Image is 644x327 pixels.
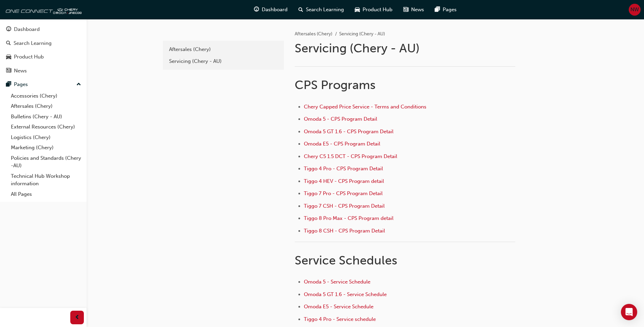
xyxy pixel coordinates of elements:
[355,5,360,14] span: car-icon
[3,51,84,63] a: Product Hub
[349,3,398,17] a: car-iconProduct Hub
[3,3,81,16] img: oneconnect
[6,82,11,88] span: pages-icon
[14,67,27,75] div: News
[3,23,84,36] a: Dashboard
[304,203,385,209] a: Tiggo 7 CSH - CPS Program Detail
[443,6,457,14] span: Pages
[3,37,84,50] a: Search Learning
[304,291,387,297] a: Omoda 5 GT 1.6 - Service Schedule
[304,215,393,221] a: Tiggo 8 Pro Max - CPS Program detail
[304,166,383,172] a: Tiggo 4 Pro - CPS Program Detail
[8,189,84,200] a: All Pages
[8,101,84,111] a: Aftersales (Chery)
[8,111,84,122] a: Bulletins (Chery - AU)
[14,81,28,88] div: Pages
[295,41,517,56] h1: Servicing (Chery - AU)
[295,78,375,92] span: CPS Programs
[6,54,11,60] span: car-icon
[8,142,84,153] a: Marketing (Chery)
[6,68,11,74] span: news-icon
[403,5,408,14] span: news-icon
[14,53,44,61] div: Product Hub
[304,141,380,147] a: Omoda E5 - CPS Program Detail
[8,153,84,171] a: Policies and Standards (Chery -AU)
[14,39,52,47] div: Search Learning
[8,132,84,143] a: Logistics (Chery)
[304,279,370,285] a: Omoda 5 - Service Schedule
[169,57,278,65] div: Servicing (Chery - AU)
[304,116,377,122] a: Omoda 5 - CPS Program Detail
[304,228,385,234] a: Tiggo 8 CSH - CPS Program Detail
[435,5,440,14] span: pages-icon
[298,5,303,14] span: search-icon
[8,171,84,189] a: Technical Hub Workshop information
[169,46,278,53] div: Aftersales (Chery)
[304,304,373,310] a: Omoda E5 - Service Schedule
[306,6,344,14] span: Search Learning
[3,78,84,91] button: Pages
[398,3,429,17] a: news-iconNews
[629,4,641,16] button: NW
[254,5,259,14] span: guage-icon
[621,304,637,320] div: Open Intercom Messenger
[363,6,392,14] span: Product Hub
[429,3,462,17] a: pages-iconPages
[14,25,40,33] div: Dashboard
[6,40,11,47] span: search-icon
[630,6,639,14] span: NW
[8,122,84,132] a: External Resources (Chery)
[249,3,293,17] a: guage-iconDashboard
[339,30,385,38] li: Servicing (Chery - AU)
[304,128,393,135] a: Omoda 5 GT 1.6 - CPS Program Detail
[75,313,80,322] span: prev-icon
[304,153,397,159] a: Chery C5 1.5 DCT - CPS Program Detail
[295,253,397,268] span: Service Schedules
[3,22,84,78] button: DashboardSearch LearningProduct HubNews
[295,31,332,37] a: Aftersales (Chery)
[304,104,426,110] a: Chery Capped Price Service - Terms and Conditions
[304,190,383,196] a: Tiggo 7 Pro - CPS Program Detail
[6,27,11,33] span: guage-icon
[3,65,84,77] a: News
[411,6,424,14] span: News
[304,178,384,184] a: Tiggo 4 HEV - CPS Program detail
[166,44,281,55] a: Aftersales (Chery)
[304,316,376,322] a: Tiggo 4 Pro - Service schedule
[76,80,81,89] span: up-icon
[293,3,349,17] a: search-iconSearch Learning
[8,91,84,101] a: Accessories (Chery)
[262,6,288,14] span: Dashboard
[166,55,281,67] a: Servicing (Chery - AU)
